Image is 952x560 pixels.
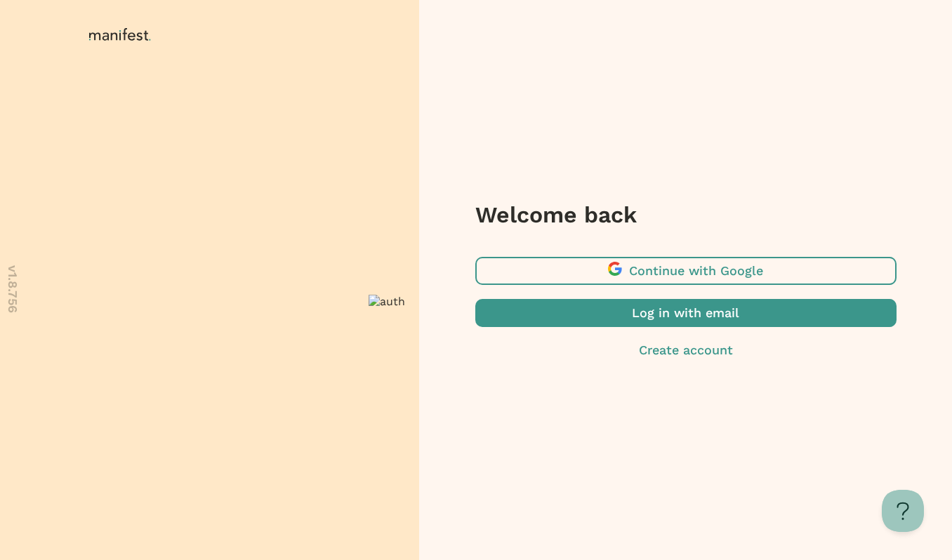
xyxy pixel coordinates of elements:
button: Log in with email [475,299,897,327]
button: Create account [475,341,897,359]
img: auth [369,295,405,308]
h3: Welcome back [475,201,897,229]
button: Continue with Google [475,257,897,285]
iframe: Toggle Customer Support [882,490,924,532]
p: v 1.8.756 [4,265,22,313]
